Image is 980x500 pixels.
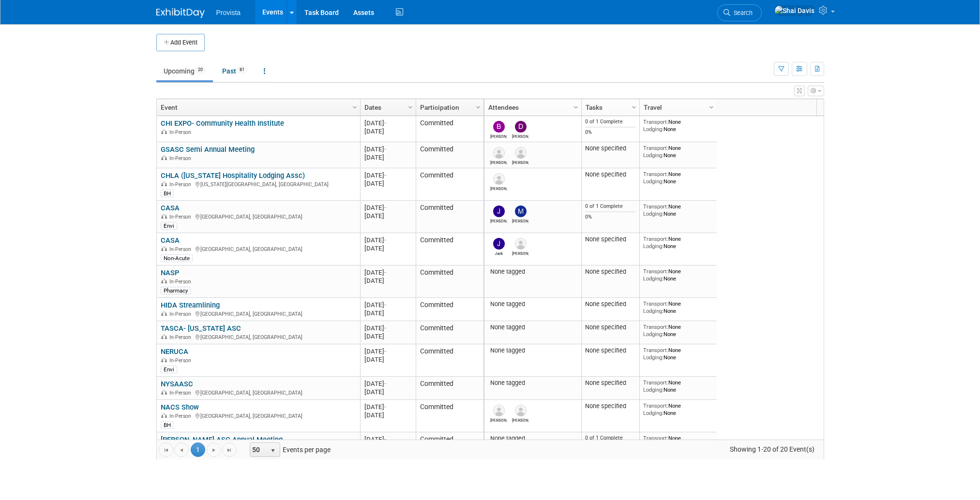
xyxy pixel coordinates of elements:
span: select [269,447,277,455]
img: Ashley Grossman [493,173,505,185]
span: In-Person [169,390,194,396]
div: Dean Dennerline [512,416,529,423]
div: [GEOGRAPHIC_DATA], [GEOGRAPHIC_DATA] [161,212,356,221]
a: CASA [161,204,180,212]
span: Lodging: [643,386,663,393]
span: Go to the next page [210,446,218,454]
td: Committed [416,298,483,321]
div: BH [161,190,174,197]
td: Committed [416,142,483,168]
div: 0 of 1 Complete [585,118,635,125]
a: Column Settings [349,99,360,114]
a: TASCA- [US_STATE] ASC [161,324,241,333]
span: - [384,204,386,211]
div: Ashley Grossman [490,185,507,191]
img: In-Person Event [161,214,167,219]
span: In-Person [169,357,194,364]
span: Lodging: [643,275,663,282]
img: In-Person Event [161,334,167,339]
div: [DATE] [364,244,411,252]
span: 1 [191,442,205,457]
span: Lodging: [643,152,663,159]
div: [GEOGRAPHIC_DATA], [GEOGRAPHIC_DATA] [161,333,356,341]
img: In-Person Event [161,279,167,283]
div: [DATE] [364,179,411,188]
div: [DATE] [364,380,411,388]
td: Committed [416,432,483,465]
span: Transport: [643,145,668,151]
div: Jennifer Geronaitis [512,250,529,256]
span: In-Person [169,181,194,188]
img: Shannon Taylor [515,147,527,159]
div: [DATE] [364,403,411,411]
span: Transport: [643,347,668,353]
div: None None [643,435,713,449]
div: [DATE] [364,411,411,419]
span: Column Settings [630,103,638,111]
td: Committed [416,265,483,298]
a: NACS Show [161,403,199,412]
img: Mitchell Bowman [515,206,527,217]
div: None None [643,118,713,132]
a: Tasks [586,99,633,116]
div: [DATE] [364,324,411,332]
img: In-Person Event [161,129,167,134]
div: Envi [161,222,177,230]
a: CHI EXPO- Community Health Institute [161,119,284,128]
span: - [384,172,386,179]
span: - [384,348,386,355]
div: Pharmacy [161,287,191,294]
span: In-Person [169,413,194,419]
div: None tagged [488,324,577,331]
img: ExhibitDay [156,8,205,18]
a: Column Settings [473,99,483,114]
div: 0 of 1 Complete [585,203,635,210]
a: Go to the first page [159,442,173,457]
div: Mitchell Bowman [512,217,529,223]
a: NASP [161,268,179,277]
span: Transport: [643,300,668,307]
div: None None [643,171,713,185]
div: None specified [585,379,635,387]
span: - [384,236,386,244]
div: [DATE] [364,268,411,277]
span: Provista [216,9,241,16]
span: Events per page [237,442,340,457]
div: [DATE] [364,355,411,364]
div: [DATE] [364,435,411,443]
span: Lodging: [643,410,663,416]
span: Showing 1-20 of 20 Event(s) [721,442,823,456]
span: Transport: [643,118,668,125]
img: Debbie Treat [515,121,527,132]
div: 0% [585,214,635,221]
div: [GEOGRAPHIC_DATA], [GEOGRAPHIC_DATA] [161,245,356,253]
div: Jeff Lawrence [490,217,507,223]
img: Jeff Lawrence [493,206,505,217]
div: [DATE] [364,301,411,309]
span: Lodging: [643,354,663,361]
div: None specified [585,268,635,276]
a: CHLA ([US_STATE] Hospitality Lodging Assc) [161,171,305,180]
a: Go to the last page [222,442,237,457]
div: [DATE] [364,212,411,220]
div: [DATE] [364,277,411,285]
span: In-Person [169,129,194,135]
span: - [384,146,386,153]
a: GSASC Semi Annual Meeting [161,145,255,154]
span: 20 [195,66,206,74]
span: - [384,269,386,276]
div: 0 of 1 Complete [585,435,635,441]
span: Go to the last page [226,446,233,454]
td: Committed [416,233,483,265]
a: Column Settings [629,99,639,114]
span: 81 [237,66,247,74]
img: In-Person Event [161,181,167,186]
td: Committed [416,377,483,400]
span: Column Settings [572,103,580,111]
span: - [384,403,386,411]
span: Transport: [643,235,668,242]
a: Dates [364,99,409,116]
img: Dean Dennerline [515,405,527,416]
span: Transport: [643,268,668,275]
span: Lodging: [643,331,663,338]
